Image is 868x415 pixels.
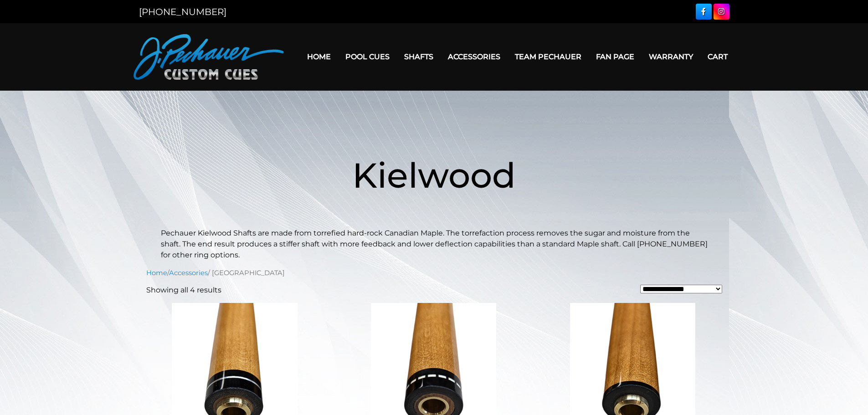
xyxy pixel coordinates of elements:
a: Pool Cues [338,45,397,68]
a: Team Pechauer [508,45,589,68]
a: Cart [700,45,735,68]
select: Shop order [640,285,722,293]
a: Warranty [642,45,700,68]
a: Accessories [169,269,208,277]
a: [PHONE_NUMBER] [139,6,226,17]
a: Home [146,269,167,277]
a: Accessories [441,45,508,68]
span: Kielwood [352,154,516,196]
a: Fan Page [589,45,642,68]
p: Showing all 4 results [146,285,221,296]
a: Home [300,45,338,68]
img: Pechauer Custom Cues [134,34,284,80]
p: Pechauer Kielwood Shafts are made from torrefied hard-rock Canadian Maple. The torrefaction proce... [161,228,708,261]
a: Shafts [397,45,441,68]
nav: Breadcrumb [146,268,722,278]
